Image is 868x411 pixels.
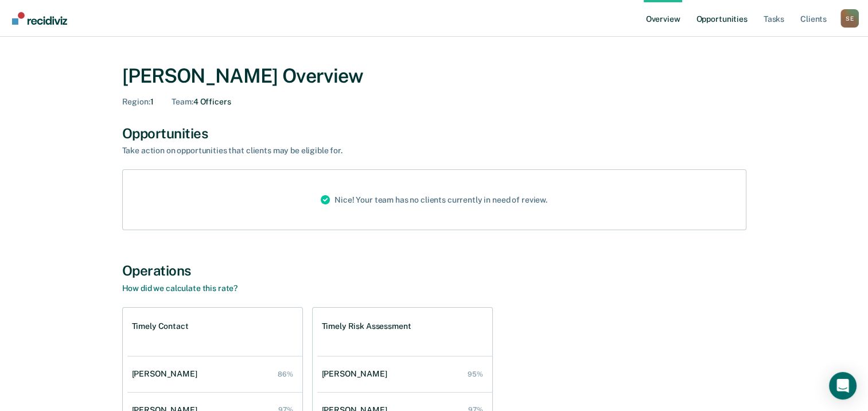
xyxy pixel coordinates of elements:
[122,97,150,106] span: Region :
[122,262,746,279] div: Operations
[322,321,411,331] h1: Timely Risk Assessment
[132,369,202,379] div: [PERSON_NAME]
[172,97,231,107] div: 4 Officers
[468,370,483,378] div: 95%
[172,97,193,106] span: Team :
[312,170,556,230] div: Nice! Your team has no clients currently in need of review.
[317,358,492,390] a: [PERSON_NAME] 95%
[127,358,302,390] a: [PERSON_NAME] 86%
[829,372,857,400] div: Open Intercom Messenger
[12,12,67,25] img: Recidiviz
[322,369,392,379] div: [PERSON_NAME]
[122,64,746,88] div: [PERSON_NAME] Overview
[840,9,859,28] div: S E
[278,370,293,378] div: 86%
[132,321,189,331] h1: Timely Contact
[840,9,859,28] button: Profile dropdown button
[122,146,524,156] div: Take action on opportunities that clients may be eligible for.
[122,125,746,142] div: Opportunities
[122,284,238,293] a: How did we calculate this rate?
[122,97,154,107] div: 1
